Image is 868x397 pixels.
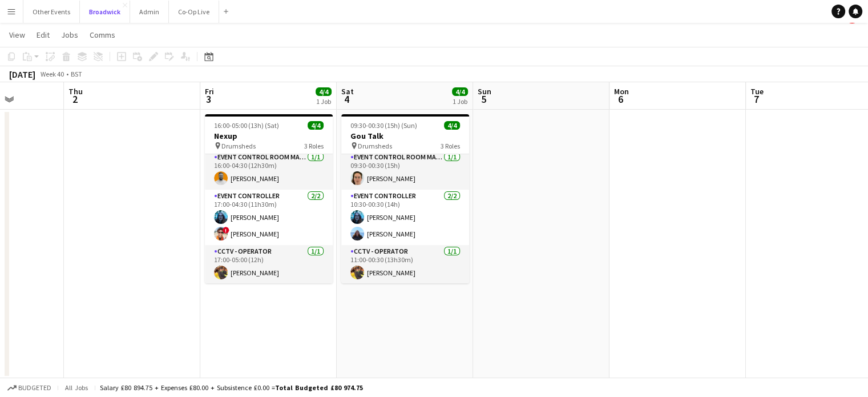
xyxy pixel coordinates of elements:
div: 1 Job [316,97,331,106]
app-card-role: CCTV - Operator1/111:00-00:30 (13h30m)[PERSON_NAME] [341,245,469,284]
button: Admin [130,1,169,23]
span: 4/4 [452,87,468,96]
span: All jobs [63,383,90,392]
span: 4 [340,93,354,106]
span: Sat [341,86,354,97]
span: 6 [612,93,629,106]
app-card-role: Event Controller2/217:00-04:30 (11h30m)[PERSON_NAME]![PERSON_NAME] [205,190,333,245]
div: [DATE] [9,69,35,80]
span: 16:00-05:00 (13h) (Sat) [214,121,279,130]
a: View [5,27,30,42]
span: ! [223,227,229,234]
span: Tue [750,86,764,97]
div: Salary £80 894.75 + Expenses £80.00 + Subsistence £0.00 = [100,383,363,392]
span: Sun [478,86,491,97]
span: Budgeted [18,384,51,392]
span: 5 [476,93,491,106]
span: Fri [205,86,214,97]
button: Co-Op Live [169,1,219,23]
span: Jobs [61,30,78,40]
span: 4/4 [444,121,460,130]
app-card-role: Event Control Room Manager1/116:00-04:30 (12h30m)[PERSON_NAME] [205,151,333,190]
h3: Nexup [205,131,333,141]
span: Comms [90,30,115,40]
span: 3 [203,93,214,106]
app-card-role: Event Control Room Manager1/109:30-00:30 (15h)[PERSON_NAME] [341,151,469,190]
h3: Gou Talk [341,131,469,141]
app-job-card: 09:30-00:30 (15h) (Sun)4/4Gou Talk Drumsheds3 RolesEvent Control Room Manager1/109:30-00:30 (15h)... [341,114,469,283]
span: View [9,30,25,40]
a: Edit [32,27,54,42]
span: Drumsheds [221,142,256,150]
span: 4/4 [316,87,332,96]
span: Drumsheds [358,142,392,150]
a: Jobs [56,27,83,42]
app-job-card: 16:00-05:00 (13h) (Sat)4/4Nexup Drumsheds3 RolesEvent Control Room Manager1/116:00-04:30 (12h30m)... [205,114,333,283]
span: Mon [614,86,629,97]
span: 3 Roles [441,142,460,150]
span: Week 40 [38,70,66,78]
span: Edit [37,30,50,40]
div: BST [71,70,82,78]
button: Budgeted [6,382,53,394]
a: Comms [85,27,120,42]
span: Thu [68,86,83,97]
span: 09:30-00:30 (15h) (Sun) [350,121,417,130]
span: Total Budgeted £80 974.75 [275,383,363,392]
span: 4/4 [308,121,324,130]
div: 1 Job [453,97,467,106]
span: 7 [749,93,764,106]
app-card-role: CCTV - Operator1/117:00-05:00 (12h)[PERSON_NAME] [205,245,333,284]
span: 2 [67,93,83,106]
app-card-role: Event Controller2/210:30-00:30 (14h)[PERSON_NAME][PERSON_NAME] [341,190,469,245]
button: Other Events [23,1,80,23]
button: Broadwick [80,1,130,23]
span: 3 Roles [304,142,324,150]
